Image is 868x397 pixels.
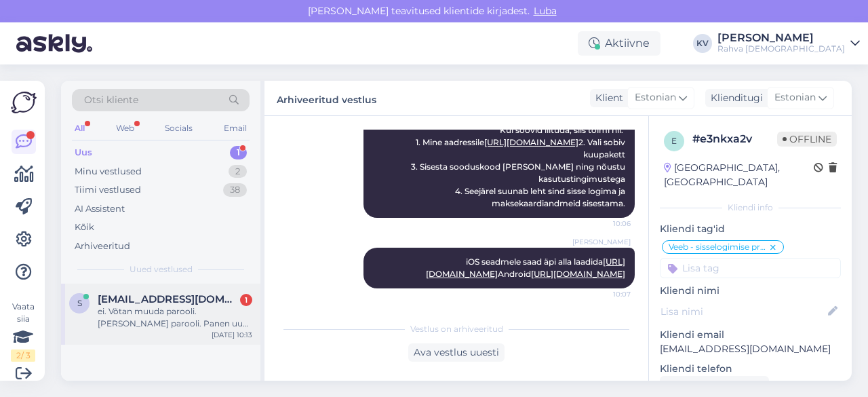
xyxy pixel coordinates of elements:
[408,343,505,362] div: Ava vestlus uuesti
[693,34,712,53] div: KV
[777,132,837,147] span: Offline
[162,119,195,137] div: Socials
[11,349,35,362] div: 2 / 3
[660,376,769,394] div: Küsi telefoninumbrit
[98,305,252,330] div: ei. Võtan muuda parooli. [PERSON_NAME] parooli. Panen uue parooli 2 [PERSON_NAME] vajutan Jätka. ...
[77,298,82,308] span: s
[75,240,130,253] div: Arhiveeritud
[705,91,763,105] div: Klienditugi
[410,323,503,335] span: Vestlus on arhiveeritud
[531,269,625,279] a: [URL][DOMAIN_NAME]
[484,137,578,147] a: [URL][DOMAIN_NAME]
[113,119,137,137] div: Web
[717,33,860,54] a: [PERSON_NAME]Rahva [DEMOGRAPHIC_DATA]
[664,161,814,189] div: [GEOGRAPHIC_DATA], [GEOGRAPHIC_DATA]
[376,76,627,208] span: Kui soovid raamatuid lugeda/kuulata, siis tuleb teha liitumine. Selle kuu lõpuni on meil esmaliit...
[580,289,631,299] span: 10:07
[426,257,625,279] span: iOS seadmele saad äpi alla laadida Android
[660,362,841,376] p: Kliendi telefon
[277,89,376,107] label: Arhiveeritud vestlus
[635,90,676,105] span: Estonian
[660,258,841,278] input: Lisa tag
[75,146,92,159] div: Uus
[230,146,247,159] div: 1
[240,294,252,306] div: 1
[572,237,631,247] span: [PERSON_NAME]
[75,165,142,178] div: Minu vestlused
[660,328,841,342] p: Kliendi email
[580,219,631,229] span: 10:06
[671,136,677,146] span: e
[229,165,247,178] div: 2
[221,119,250,137] div: Email
[692,131,777,147] div: # e3nkxa2v
[75,202,125,216] div: AI Assistent
[590,91,623,105] div: Klient
[84,93,138,107] span: Otsi kliente
[660,342,841,356] p: [EMAIL_ADDRESS][DOMAIN_NAME]
[660,284,841,298] p: Kliendi nimi
[11,92,37,113] img: Askly Logo
[660,202,841,214] div: Kliendi info
[717,33,845,43] div: [PERSON_NAME]
[72,119,87,137] div: All
[717,43,845,54] div: Rahva [DEMOGRAPHIC_DATA]
[578,31,660,56] div: Aktiivne
[130,263,193,276] span: Uued vestlused
[75,183,141,197] div: Tiimi vestlused
[660,222,841,236] p: Kliendi tag'id
[669,243,768,251] span: Veeb - sisselogimise probleem
[223,183,247,197] div: 38
[75,221,94,234] div: Kõik
[11,301,35,362] div: Vaata siia
[212,330,252,340] div: [DATE] 10:13
[530,5,561,17] span: Luba
[774,90,816,105] span: Estonian
[98,293,239,305] span: siisuke@gmail.com
[660,304,825,319] input: Lisa nimi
